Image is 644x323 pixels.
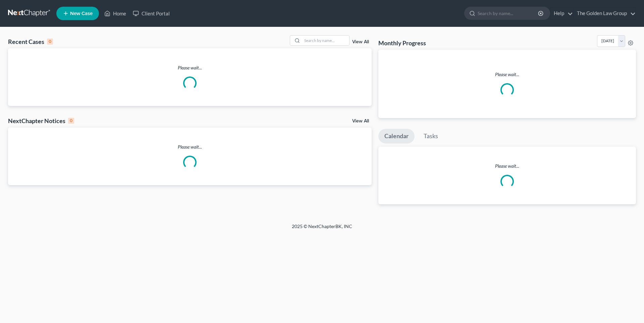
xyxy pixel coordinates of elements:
div: 0 [47,39,53,45]
input: Search by name... [478,7,539,19]
a: Client Portal [129,7,173,19]
span: New Case [70,11,93,16]
h3: Monthly Progress [378,39,426,47]
p: Please wait... [384,71,631,78]
a: Help [550,7,573,19]
div: Recent Cases [8,38,53,46]
a: Calendar [378,129,415,144]
a: View All [352,40,369,44]
p: Please wait... [8,64,372,71]
p: Please wait... [8,144,372,150]
a: Home [101,7,129,19]
div: NextChapter Notices [8,117,74,125]
a: Tasks [418,129,444,144]
a: The Golden Law Group [574,7,636,19]
input: Search by name... [302,36,349,45]
p: Please wait... [378,163,636,169]
div: 0 [68,118,74,124]
div: 2025 © NextChapterBK, INC [131,223,513,235]
a: View All [352,119,369,123]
